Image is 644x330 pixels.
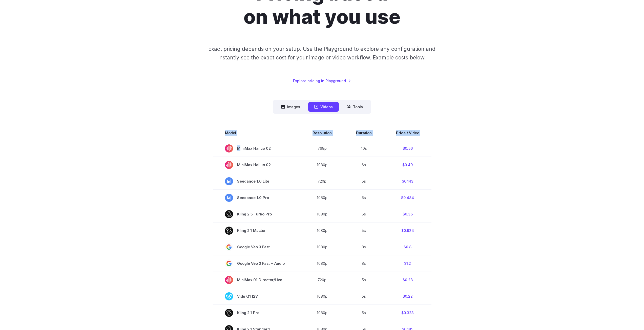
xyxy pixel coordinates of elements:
td: 768p [300,140,344,157]
th: Price / Video [384,126,431,140]
td: 8s [344,239,384,255]
td: $0.28 [384,272,431,288]
td: 1080p [300,239,344,255]
a: Explore pricing in Playground [293,78,351,84]
span: MiniMax Hailuo 02 [225,161,288,169]
td: 1080p [300,304,344,321]
td: $0.484 [384,189,431,206]
td: 5s [344,222,384,239]
td: $0.8 [384,239,431,255]
span: Vidu Q1 I2V [225,292,288,300]
span: Google Veo 3 Fast + Audio [225,259,288,268]
button: Videos [308,102,339,112]
span: Kling 2.1 Master [225,227,288,235]
button: Images [275,102,306,112]
td: $0.56 [384,140,431,157]
td: 5s [344,189,384,206]
td: $1.2 [384,255,431,272]
span: MiniMax 01 Director/Live [225,276,288,284]
td: $0.924 [384,222,431,239]
td: 10s [344,140,384,157]
td: 8s [344,255,384,272]
th: Model [213,126,300,140]
td: $0.22 [384,288,431,304]
td: 720p [300,272,344,288]
td: 1080p [300,189,344,206]
td: 5s [344,304,384,321]
span: Seedance 1.0 Lite [225,177,288,185]
td: 720p [300,173,344,189]
td: $0.143 [384,173,431,189]
button: Tools [341,102,369,112]
span: Google Veo 3 Fast [225,243,288,251]
td: $0.49 [384,157,431,173]
td: 6s [344,157,384,173]
td: 1080p [300,222,344,239]
td: $0.35 [384,206,431,222]
td: 5s [344,272,384,288]
td: $0.323 [384,304,431,321]
td: 1080p [300,288,344,304]
span: Kling 2.5 Turbo Pro [225,210,288,218]
td: 5s [344,288,384,304]
span: Seedance 1.0 Pro [225,194,288,202]
th: Duration [344,126,384,140]
th: Resolution [300,126,344,140]
td: 5s [344,206,384,222]
td: 5s [344,173,384,189]
span: MiniMax Hailuo 02 [225,144,288,152]
span: Kling 2.1 Pro [225,309,288,317]
p: Exact pricing depends on your setup. Use the Playground to explore any configuration and instantl... [199,45,445,62]
td: 1080p [300,255,344,272]
td: 1080p [300,157,344,173]
td: 1080p [300,206,344,222]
